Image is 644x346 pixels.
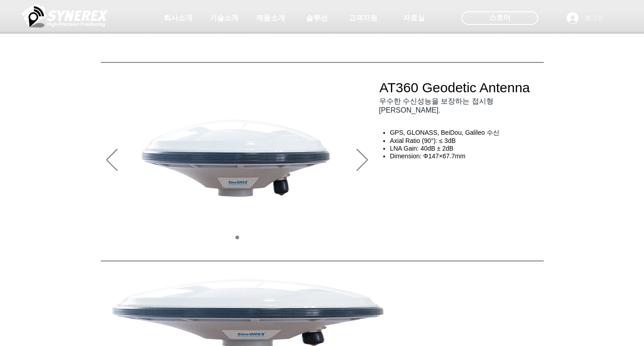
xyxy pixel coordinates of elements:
div: 스토어 [461,11,538,25]
span: LNA Gain: 40dB ± 2dB [390,145,454,152]
img: AT360.png [126,96,349,217]
span: 솔루션 [306,14,328,23]
a: 01 [235,236,239,239]
span: Dimension: Φ147×67.7mm [390,152,465,160]
div: 슬라이드쇼 [101,70,374,251]
span: Axial Ratio (90°): ≤ 3dB [390,137,456,144]
a: 제품소개 [248,9,293,27]
span: 회사소개 [164,14,193,23]
span: 로그인 [582,14,607,23]
a: 회사소개 [155,9,201,27]
button: 이전 [106,149,118,172]
a: 고객지원 [340,9,385,27]
nav: 슬라이드 [232,236,242,239]
a: 기술소개 [202,9,247,27]
span: 스토어 [489,13,511,23]
button: 다음 [357,149,368,172]
img: 씨너렉스_White_simbol_대지 1.png [22,2,108,29]
a: 솔루션 [294,9,339,27]
a: 자료실 [391,9,437,27]
span: 고객지원 [348,14,377,23]
span: 기술소개 [210,14,239,23]
span: 자료실 [403,14,425,23]
span: 제품소개 [256,14,285,23]
button: 로그인 [560,9,610,27]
